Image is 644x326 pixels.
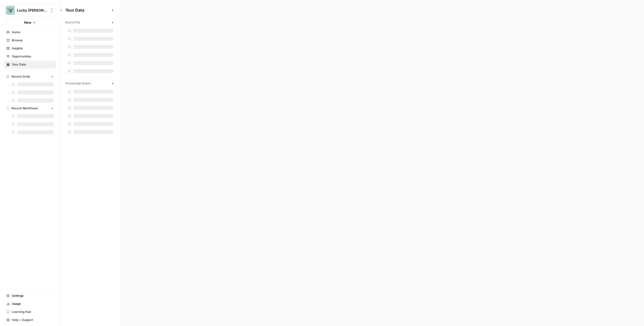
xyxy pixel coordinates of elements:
[12,106,38,111] span: Recent Workflows
[12,38,54,43] span: Browse
[4,19,56,26] button: New
[4,73,56,80] button: Recent Grids
[4,44,56,52] a: Insights
[12,302,54,306] span: Usage
[4,316,56,324] button: Help + Support
[17,8,47,13] span: Lucky [PERSON_NAME]
[4,36,56,44] a: Browse
[4,28,56,36] a: Home
[6,6,15,15] img: Lucky Beard Logo
[4,308,56,316] a: Learning Hub
[12,310,54,314] span: Learning Hub
[4,60,56,69] a: Your Data
[12,54,54,59] span: Opportunities
[65,7,109,13] span: Your Data
[24,20,31,25] span: New
[4,292,56,300] a: Settings
[4,300,56,308] a: Usage
[12,46,54,51] span: Insights
[65,20,80,25] span: Brand Kits
[4,52,56,60] a: Opportunities
[12,318,54,322] span: Help + Support
[4,4,56,17] button: Workspace: Lucky Beard
[12,74,30,79] span: Recent Grids
[65,81,91,86] span: Knowledge Bases
[4,105,56,112] button: Recent Workflows
[12,62,54,67] span: Your Data
[12,30,54,35] span: Home
[12,294,54,298] span: Settings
